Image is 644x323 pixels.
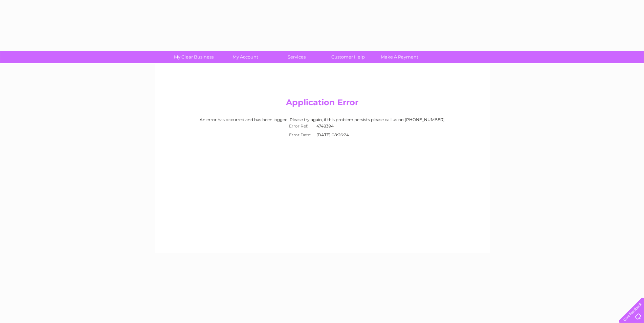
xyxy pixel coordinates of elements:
[161,98,483,111] h2: Application Error
[315,122,358,131] td: 4748394
[315,131,358,139] td: [DATE] 08:26:24
[269,51,325,63] a: Services
[166,51,222,63] a: My Clear Business
[320,51,376,63] a: Customer Help
[372,51,427,63] a: Make A Payment
[161,117,483,139] div: An error has occurred and has been logged. Please try again, if this problem persists please call...
[217,51,273,63] a: My Account
[286,131,315,139] th: Error Date:
[286,122,315,131] th: Error Ref:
